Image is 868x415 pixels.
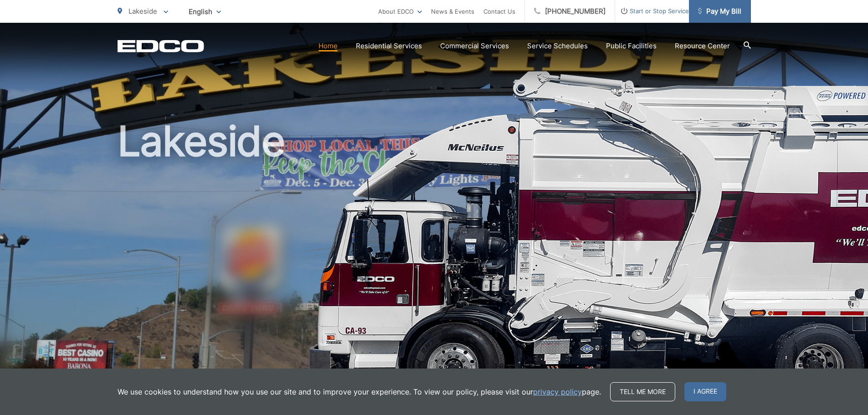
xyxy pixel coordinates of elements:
[118,118,751,407] h1: Lakeside
[698,6,741,17] span: Pay My Bill
[606,41,657,51] a: Public Facilities
[675,41,730,51] a: Resource Center
[431,6,474,17] a: News & Events
[610,382,675,401] a: Tell me more
[128,7,157,15] span: Lakeside
[684,382,726,401] span: I agree
[182,4,228,20] span: English
[318,41,338,51] a: Home
[356,41,422,51] a: Residential Services
[533,386,582,397] a: privacy policy
[378,6,422,17] a: About EDCO
[118,386,601,397] p: We use cookies to understand how you use our site and to improve your experience. To view our pol...
[527,41,588,51] a: Service Schedules
[440,41,509,51] a: Commercial Services
[483,6,515,17] a: Contact Us
[118,40,204,52] a: EDCD logo. Return to the homepage.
